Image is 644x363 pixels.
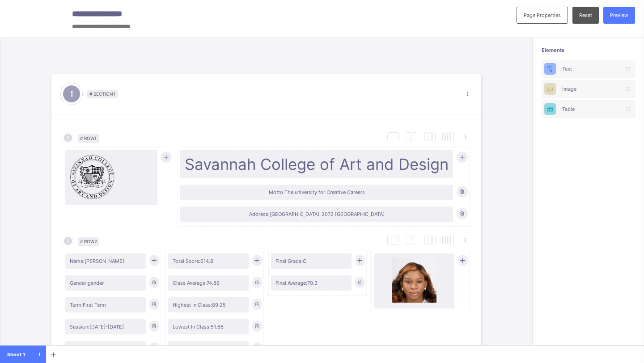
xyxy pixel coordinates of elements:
[70,258,141,264] span: Name: [PERSON_NAME]
[542,100,636,118] div: Table
[173,258,244,264] span: Total Score: 614.8
[562,66,615,72] div: Text
[185,155,449,173] span: Savannah College of Art and Design
[78,134,99,143] span: # Row 1
[542,60,636,78] div: Text
[610,12,628,18] span: Preview
[542,80,636,98] div: Image
[78,237,99,246] span: # Row 2
[275,258,347,264] span: Final Grade: C
[185,211,449,217] span: Address: [GEOGRAPHIC_DATA]-2072 [GEOGRAPHIC_DATA]
[562,86,615,92] div: Image
[70,155,114,199] img: Logo
[70,324,141,330] span: Session: [DATE]-[DATE]
[275,280,347,286] span: Final Average: 70.3
[173,324,244,330] span: Lowest In Class: 51.66
[392,258,436,303] img: Logo
[70,280,141,286] span: Gender: gender
[185,189,449,195] span: Motto: The university for Creative Careers
[70,302,141,308] span: Term: First Term
[579,12,592,18] span: Reset
[524,12,561,18] span: Page Properties
[562,106,615,112] div: Table
[542,47,636,53] span: Elements
[173,302,244,308] span: Highest In Class: 89.25
[173,280,244,286] span: Class Average: 74.86
[87,90,118,98] span: # Section 1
